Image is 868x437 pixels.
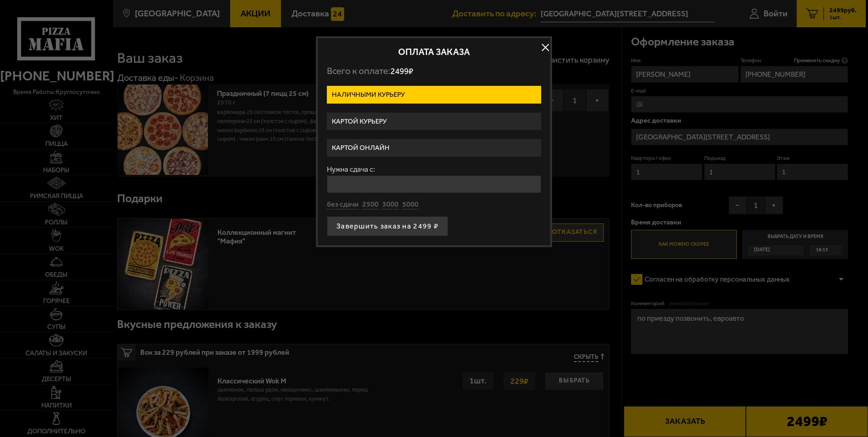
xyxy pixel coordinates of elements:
label: Картой онлайн [327,139,541,157]
label: Наличными курьеру [327,86,541,104]
label: Нужна сдача с: [327,166,541,173]
p: Всего к оплате: [327,65,541,77]
button: 5000 [402,200,419,210]
label: Картой курьеру [327,113,541,130]
button: 3000 [382,200,399,210]
button: без сдачи [327,200,359,210]
button: Завершить заказ на 2499 ₽ [327,216,448,236]
button: 2500 [362,200,379,210]
span: 2499 ₽ [390,66,413,76]
h2: Оплата заказа [327,47,541,56]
